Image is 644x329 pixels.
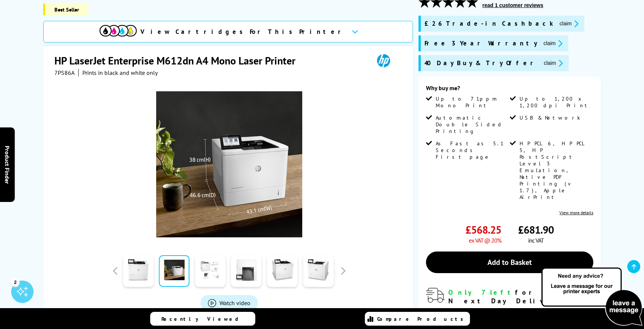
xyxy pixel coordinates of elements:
span: Best Seller [43,4,88,15]
span: 7PS86A [54,69,75,76]
img: View Cartridges [100,25,137,37]
span: £568.25 [465,223,501,237]
span: Only 7 left [448,288,515,297]
span: As Fast as 5.1 Seconds First page [436,140,508,160]
button: promo-description [557,19,581,28]
img: HP LaserJet Enterprise M612dn Thumbnail [156,91,302,237]
span: Watch video [220,299,250,307]
span: Free 3 Year Warranty [424,39,537,48]
img: Open Live Chat window [540,266,644,328]
span: inc VAT [528,237,544,244]
span: ex VAT @ 20% [469,237,501,244]
span: 40 Day Buy & Try Offer [424,59,538,67]
span: £681.90 [518,223,554,237]
a: Compare Products [365,312,470,326]
span: £26 Trade-in Cashback [424,19,553,28]
a: Add to Basket [426,252,593,273]
span: Product Finder [4,145,11,184]
span: Recently Viewed [161,316,246,322]
span: Up to 1,200 x 1,200 dpi Print [520,95,592,109]
h1: HP LaserJet Enterprise M612dn A4 Mono Laser Printer [54,54,303,67]
div: Why buy me? [426,84,593,95]
button: read 1 customer reviews [480,2,545,9]
span: Automatic Double Sided Printing [436,114,508,135]
span: View Cartridges For This Printer [141,28,345,36]
span: Compare Products [377,316,467,322]
div: 2 [11,278,19,286]
a: Product_All_Videos [201,295,258,311]
div: modal_delivery [426,288,593,316]
span: USB & Network [520,114,580,121]
img: HP [366,54,401,67]
span: Up to 71ppm Mono Print [436,95,508,109]
button: promo-description [542,59,565,67]
div: for FREE Next Day Delivery [448,288,593,305]
a: Recently Viewed [150,312,255,326]
a: View more details [559,210,593,215]
span: HP PCL 6, HP PCL 5, HP PostScript Level 3 Emulation, Native PDF Printing (v 1.7), Apple AirPrint [520,140,592,200]
button: promo-description [541,39,565,48]
i: Prints in black and white only [82,69,158,76]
